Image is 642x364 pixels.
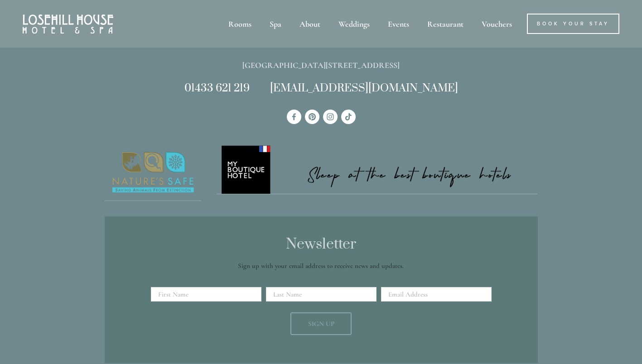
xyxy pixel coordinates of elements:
[381,287,492,302] input: Email Address
[217,144,538,195] a: My Boutique Hotel - Logo
[419,14,472,34] div: Restaurant
[184,81,250,95] a: 01433 621 219
[341,110,356,124] a: TikTok
[308,320,334,328] span: Sign Up
[105,144,202,201] a: Nature's Safe - Logo
[290,312,352,335] button: Sign Up
[323,110,338,124] a: Instagram
[287,110,301,124] a: Losehill House Hotel & Spa
[154,236,488,253] h2: Newsletter
[23,14,113,34] img: Losehill House
[527,14,619,34] a: Book Your Stay
[105,144,202,201] img: Nature's Safe - Logo
[270,81,458,95] a: [EMAIL_ADDRESS][DOMAIN_NAME]
[105,58,538,72] p: [GEOGRAPHIC_DATA][STREET_ADDRESS]
[380,14,417,34] div: Events
[305,110,319,124] a: Pinterest
[261,14,290,34] div: Spa
[473,14,520,34] a: Vouchers
[220,14,260,34] div: Rooms
[291,14,328,34] div: About
[217,144,538,194] img: My Boutique Hotel - Logo
[151,287,261,302] input: First Name
[266,287,377,302] input: Last Name
[154,260,488,271] p: Sign up with your email address to receive news and updates.
[330,14,378,34] div: Weddings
